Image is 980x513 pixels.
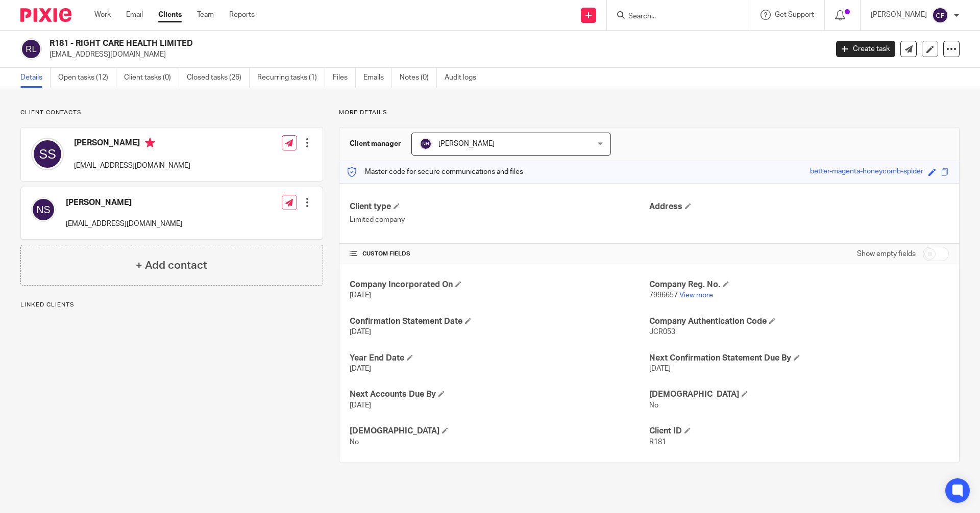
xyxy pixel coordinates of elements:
a: Clients [158,10,182,20]
p: Master code for secure communications and files [347,167,523,177]
p: Client contacts [20,109,323,117]
img: Pixie [20,8,71,22]
p: [PERSON_NAME] [871,10,927,20]
a: Notes (0) [400,68,437,88]
h4: Client ID [649,426,949,437]
span: JCR053 [649,328,675,336]
h2: R181 - RIGHT CARE HEALTH LIMITED [50,38,667,49]
span: [PERSON_NAME] [438,140,495,147]
a: Emails [363,68,392,88]
span: [DATE] [350,292,371,299]
h4: CUSTOM FIELDS [350,250,649,258]
p: Linked clients [20,301,323,309]
h4: [PERSON_NAME] [66,197,182,208]
p: [EMAIL_ADDRESS][DOMAIN_NAME] [74,161,190,171]
a: Closed tasks (26) [187,68,250,88]
span: [DATE] [350,402,371,409]
h4: Next Accounts Due By [350,389,649,400]
p: More details [339,109,960,117]
h4: Next Confirmation Statement Due By [649,353,949,364]
a: Create task [836,41,895,57]
h4: [DEMOGRAPHIC_DATA] [649,389,949,400]
h4: [PERSON_NAME] [74,138,190,150]
a: View more [679,292,713,299]
a: Work [94,10,111,20]
span: [DATE] [350,328,371,336]
span: [DATE] [649,365,671,372]
img: svg%3E [932,7,948,23]
div: better-magenta-honeycomb-spider [810,166,923,178]
img: svg%3E [20,38,42,60]
h4: Company Incorporated On [350,279,649,290]
a: Files [333,68,356,88]
p: [EMAIL_ADDRESS][DOMAIN_NAME] [50,49,821,60]
a: Reports [229,10,255,20]
span: No [350,439,359,446]
input: Search [627,12,719,21]
h4: Client type [350,201,649,212]
h4: Year End Date [350,353,649,364]
span: No [649,402,658,409]
p: Limited company [350,215,649,225]
a: Audit logs [445,68,484,88]
h4: + Add contact [136,258,207,273]
p: [EMAIL_ADDRESS][DOMAIN_NAME] [66,219,182,229]
h4: Company Authentication Code [649,316,949,327]
a: Email [126,10,143,20]
span: 7996657 [649,292,678,299]
h4: Company Reg. No. [649,279,949,290]
a: Open tasks (12) [58,68,116,88]
h3: Client manager [350,139,401,149]
i: Primary [145,138,155,148]
a: Client tasks (0) [124,68,179,88]
a: Recurring tasks (1) [257,68,325,88]
a: Details [20,68,51,88]
img: svg%3E [31,138,64,170]
h4: [DEMOGRAPHIC_DATA] [350,426,649,437]
label: Show empty fields [857,249,916,259]
span: [DATE] [350,365,371,372]
img: svg%3E [420,138,432,150]
h4: Confirmation Statement Date [350,316,649,327]
h4: Address [649,201,949,212]
a: Team [197,10,214,20]
img: svg%3E [31,197,56,222]
span: Get Support [775,11,814,18]
span: R181 [649,439,666,446]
